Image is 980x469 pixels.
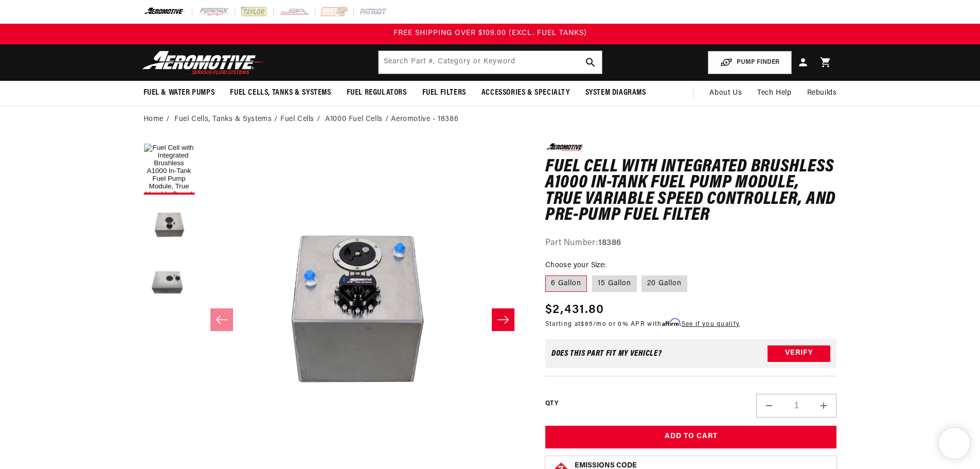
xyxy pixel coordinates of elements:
[136,81,223,105] summary: Fuel & Water Pumps
[702,81,750,106] a: About Us
[492,308,514,331] button: Slide right
[750,81,799,106] summary: Tech Help
[545,159,837,224] h1: Fuel Cell with Integrated Brushless A1000 In-Tank Fuel Pump Module, True Variable Speed Controlle...
[545,260,607,271] legend: Choose your Size:
[222,81,338,105] summary: Fuel Cells, Tanks & Systems
[325,114,383,125] a: A1000 Fuel Cells
[174,114,280,125] li: Fuel Cells, Tanks & Systems
[210,308,233,331] button: Slide left
[545,319,740,329] p: Starting at /mo or 0% APR with .
[807,88,837,99] span: Rebuilds
[662,319,680,326] span: Affirm
[768,345,830,362] button: Verify
[482,88,570,98] span: Accessories & Specialty
[545,426,837,449] button: Add to Cart
[709,89,742,97] span: About Us
[682,321,740,327] a: See if you qualify - Learn more about Affirm Financing (opens in modal)
[144,143,195,195] button: Load image 1 in gallery view
[144,114,164,125] a: Home
[545,275,587,292] label: 6 Gallon
[415,81,474,105] summary: Fuel Filters
[144,200,195,251] button: Load image 2 in gallery view
[144,256,195,308] button: Load image 3 in gallery view
[799,81,845,106] summary: Rebuilds
[592,275,637,292] label: 15 Gallon
[579,51,602,74] button: search button
[708,51,792,74] button: PUMP FINDER
[757,88,791,99] span: Tech Help
[545,399,558,408] label: QTY
[585,88,646,98] span: System Diagrams
[578,81,654,105] summary: System Diagrams
[394,29,587,37] span: FREE SHIPPING OVER $109.00 (EXCL. FUEL TANKS)
[598,239,621,247] strong: 18386
[581,321,593,327] span: $85
[422,88,466,98] span: Fuel Filters
[379,51,602,74] input: Search by Part Number, Category or Keyword
[391,114,458,125] li: Aeromotive - 18386
[545,301,604,319] span: $2,431.80
[339,81,415,105] summary: Fuel Regulators
[347,88,407,98] span: Fuel Regulators
[139,50,268,75] img: Aeromotive
[474,81,578,105] summary: Accessories & Specialty
[280,114,323,125] li: Fuel Cells
[642,275,687,292] label: 20 Gallon
[545,237,837,250] div: Part Number:
[551,350,662,358] div: Does This part fit My vehicle?
[144,114,837,125] nav: breadcrumbs
[144,88,215,98] span: Fuel & Water Pumps
[230,88,331,98] span: Fuel Cells, Tanks & Systems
